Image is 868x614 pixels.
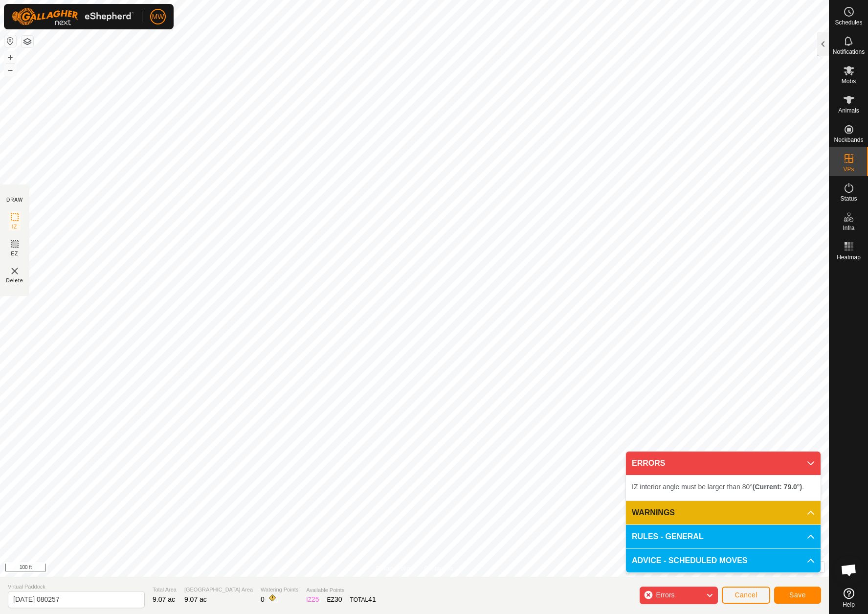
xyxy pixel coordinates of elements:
p-accordion-content: ERRORS [626,475,821,500]
p-accordion-header: RULES - GENERAL [626,525,821,548]
span: Save [789,591,806,599]
div: IZ [306,594,319,605]
span: 30 [334,595,342,603]
span: 9.07 ac [153,595,175,603]
div: EZ [327,594,342,605]
span: VPs [843,166,854,172]
button: Map Layers [22,36,33,47]
img: Gallagher Logo [12,8,134,25]
img: VP [9,265,21,277]
div: TOTAL [350,594,376,605]
span: 41 [368,595,376,603]
span: EZ [11,250,19,257]
button: – [4,64,16,76]
span: Neckbands [834,137,863,143]
button: Save [774,587,821,604]
span: WARNINGS [632,507,675,519]
span: RULES - GENERAL [632,531,704,543]
span: Errors [656,591,674,599]
p-accordion-header: ERRORS [626,452,821,475]
span: 9.07 ac [184,595,207,603]
button: Reset Map [4,35,16,47]
a: Contact Us [424,564,453,573]
button: Cancel [722,587,770,604]
span: Notifications [833,49,865,55]
div: Open chat [834,555,864,585]
span: MW [152,12,164,22]
span: Delete [6,277,23,284]
span: Available Points [306,586,376,594]
button: + [4,51,16,63]
span: ADVICE - SCHEDULED MOVES [632,555,747,567]
span: Cancel [734,591,757,599]
div: DRAW [6,196,23,204]
span: 25 [312,595,319,603]
span: Schedules [835,20,862,25]
b: (Current: 79.0°) [753,483,802,491]
p-accordion-header: WARNINGS [626,501,821,524]
span: Animals [838,108,859,114]
span: Virtual Paddock [8,583,145,591]
span: Heatmap [837,254,861,260]
span: Help [843,602,855,608]
span: IZ [12,223,18,230]
span: [GEOGRAPHIC_DATA] Area [184,586,253,594]
a: Privacy Policy [376,564,412,573]
span: 0 [261,595,265,603]
span: IZ interior angle must be larger than 80° . [632,483,804,491]
span: Total Area [153,586,177,594]
span: Watering Points [261,586,298,594]
span: Mobs [842,78,856,84]
span: Infra [843,225,854,231]
a: Help [829,584,868,612]
span: ERRORS [632,457,665,469]
p-accordion-header: ADVICE - SCHEDULED MOVES [626,549,821,572]
span: Status [840,196,857,202]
